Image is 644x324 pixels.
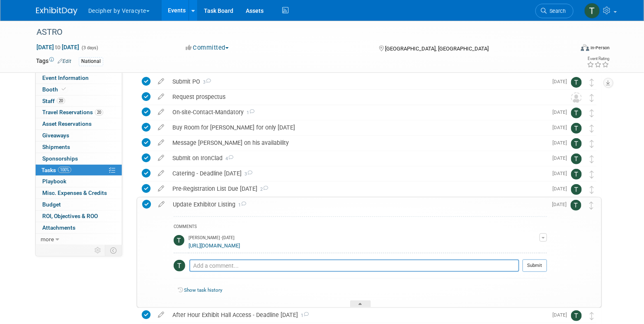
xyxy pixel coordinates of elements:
[42,74,89,81] span: Event Information
[36,118,122,130] a: Asset Reservations
[571,184,582,195] img: Tony Alvarado
[571,200,581,211] img: Tony Alvarado
[34,25,561,40] div: ASTRO
[42,201,61,208] span: Budget
[91,245,105,256] td: Personalize Event Tab Strip
[385,46,489,52] span: [GEOGRAPHIC_DATA], [GEOGRAPHIC_DATA]
[42,109,103,115] span: Travel Reservations
[42,213,98,219] span: ROI, Objectives & ROO
[36,199,122,210] a: Budget
[36,187,122,199] a: Misc. Expenses & Credits
[105,245,122,256] td: Toggle Event Tabs
[168,105,547,119] div: On-site-Contact-Mandatory
[552,155,571,161] span: [DATE]
[42,98,65,104] span: Staff
[54,44,62,50] span: to
[547,8,566,14] span: Search
[168,308,547,322] div: After Hour Exhibit Hall Access - Deadline [DATE]
[590,170,594,178] i: Move task
[36,211,122,222] a: ROI, Objectives & ROO
[552,140,571,146] span: [DATE]
[189,243,240,249] a: [URL][DOMAIN_NAME]
[590,186,594,194] i: Move task
[552,170,571,176] span: [DATE]
[154,139,168,146] a: edit
[154,93,168,101] a: edit
[525,43,610,55] div: Event Format
[184,287,222,293] a: Show task history
[36,72,122,84] a: Event Information
[42,190,107,196] span: Misc. Expenses & Credits
[571,169,582,180] img: Tony Alvarado
[589,202,593,209] i: Move task
[36,96,122,107] a: Staff20
[571,310,582,321] img: Tony Alvarado
[36,107,122,118] a: Travel Reservations20
[154,201,169,208] a: edit
[36,84,122,95] a: Booth
[552,186,571,192] span: [DATE]
[590,94,594,102] i: Move task
[36,43,80,51] span: [DATE] [DATE]
[174,260,185,271] img: Tony Alvarado
[42,132,69,139] span: Giveaways
[154,124,168,131] a: edit
[571,154,582,164] img: Tony Alvarado
[79,57,103,66] div: National
[95,109,103,115] span: 20
[174,223,547,232] div: COMMENTS
[42,144,70,150] span: Shipments
[552,125,571,130] span: [DATE]
[57,98,65,104] span: 20
[590,155,594,163] i: Move task
[36,165,122,176] a: Tasks100%
[36,7,77,15] img: ExhibitDay
[36,234,122,245] a: more
[242,171,252,177] span: 3
[42,120,92,127] span: Asset Reservations
[168,136,547,150] div: Message [PERSON_NAME] on his availability
[257,187,268,192] span: 2
[168,166,547,180] div: Catering - Deadline [DATE]
[62,87,66,91] i: Booth reservation complete
[552,312,571,318] span: [DATE]
[590,140,594,148] i: Move task
[154,78,168,85] a: edit
[590,109,594,117] i: Move task
[36,153,122,164] a: Sponsorships
[168,90,554,104] div: Request prospectus
[42,155,78,162] span: Sponsorships
[154,185,168,192] a: edit
[590,125,594,132] i: Move task
[41,236,54,242] span: more
[36,130,122,141] a: Giveaways
[552,202,571,207] span: [DATE]
[552,79,571,84] span: [DATE]
[235,202,246,208] span: 1
[42,224,75,231] span: Attachments
[552,109,571,115] span: [DATE]
[58,58,71,64] a: Edit
[584,3,600,19] img: Tony Alvarado
[590,312,594,320] i: Move task
[587,57,610,61] div: Event Rating
[58,167,71,173] span: 100%
[42,178,66,185] span: Playbook
[154,154,168,162] a: edit
[154,311,168,319] a: edit
[581,44,589,51] img: Format-Inperson.png
[154,108,168,116] a: edit
[571,138,582,149] img: Tony Alvarado
[81,45,98,50] span: (3 days)
[535,4,574,18] a: Search
[189,235,235,241] span: [PERSON_NAME] - [DATE]
[168,120,547,134] div: Buy Room for [PERSON_NAME] for only [DATE]
[590,79,594,86] i: Move task
[591,45,610,51] div: In-Person
[298,313,309,318] span: 1
[154,170,168,177] a: edit
[36,176,122,187] a: Playbook
[168,74,547,89] div: Submit PO
[223,156,233,161] span: 4
[168,151,547,165] div: Submit on IronClad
